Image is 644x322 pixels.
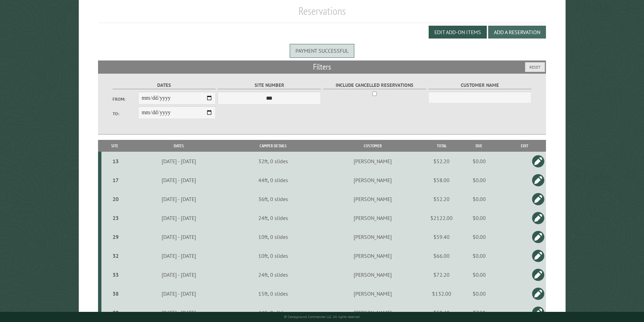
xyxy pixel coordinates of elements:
div: 39 [104,309,127,316]
td: $66.00 [428,246,455,265]
td: $0.00 [455,152,503,171]
td: [PERSON_NAME] [317,208,428,227]
td: 15ft, 0 slides [229,284,317,303]
label: Include Cancelled Reservations [323,81,426,89]
td: $7.20 [455,303,503,322]
th: Site [101,140,128,152]
div: 29 [104,233,127,240]
button: Add a Reservation [488,26,546,39]
td: $52.20 [428,190,455,208]
td: $132.00 [428,284,455,303]
th: Edit [503,140,546,152]
label: To: [113,110,138,117]
td: [PERSON_NAME] [317,171,428,190]
th: Dates [128,140,229,152]
td: $0.00 [455,284,503,303]
div: [DATE] - [DATE] [129,158,228,165]
td: $59.40 [428,303,455,322]
div: [DATE] - [DATE] [129,233,228,240]
td: [PERSON_NAME] [317,227,428,246]
div: 13 [104,158,127,165]
div: [DATE] - [DATE] [129,309,228,316]
td: 10ft, 0 slides [229,246,317,265]
td: [PERSON_NAME] [317,265,428,284]
label: Site Number [218,81,321,89]
div: 38 [104,290,127,297]
td: 44ft, 0 slides [229,171,317,190]
td: 44ft, 0 slides [229,303,317,322]
div: [DATE] - [DATE] [129,215,228,221]
td: $0.00 [455,171,503,190]
th: Due [455,140,503,152]
td: $58.00 [428,171,455,190]
div: [DATE] - [DATE] [129,271,228,278]
td: [PERSON_NAME] [317,152,428,171]
td: 32ft, 0 slides [229,152,317,171]
div: 23 [104,215,127,221]
td: [PERSON_NAME] [317,246,428,265]
div: 17 [104,177,127,183]
th: Camper Details [229,140,317,152]
td: $0.00 [455,208,503,227]
small: © Campground Commander LLC. All rights reserved. [284,315,360,319]
th: Total [428,140,455,152]
td: $0.00 [455,265,503,284]
label: Dates [113,81,216,89]
div: 32 [104,252,127,259]
td: $59.40 [428,227,455,246]
td: 24ft, 0 slides [229,265,317,284]
h2: Filters [98,60,546,73]
div: Payment successful [290,44,354,57]
label: Customer Name [428,81,531,89]
td: $0.00 [455,227,503,246]
td: 24ft, 0 slides [229,208,317,227]
td: $2122.00 [428,208,455,227]
th: Customer [317,140,428,152]
td: $72.20 [428,265,455,284]
h1: Reservations [98,4,546,23]
div: [DATE] - [DATE] [129,252,228,259]
div: [DATE] - [DATE] [129,177,228,183]
div: [DATE] - [DATE] [129,290,228,297]
button: Edit Add-on Items [429,26,487,39]
td: $0.00 [455,246,503,265]
td: $0.00 [455,190,503,208]
td: [PERSON_NAME] [317,303,428,322]
td: 36ft, 0 slides [229,190,317,208]
td: [PERSON_NAME] [317,190,428,208]
td: 10ft, 0 slides [229,227,317,246]
td: [PERSON_NAME] [317,284,428,303]
div: 33 [104,271,127,278]
label: From: [113,96,138,102]
div: [DATE] - [DATE] [129,196,228,202]
div: 20 [104,196,127,202]
button: Reset [525,62,545,72]
td: $52.20 [428,152,455,171]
